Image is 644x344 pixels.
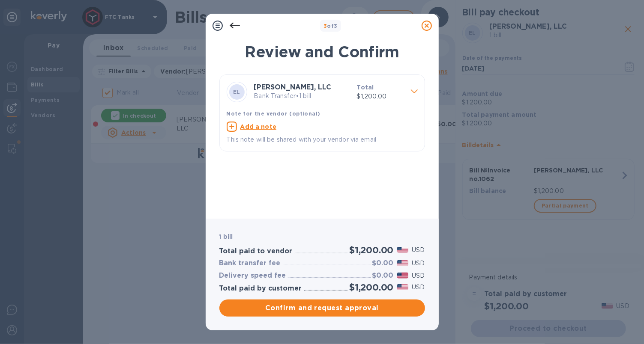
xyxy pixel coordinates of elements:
p: USD [412,246,425,255]
p: $1,200.00 [357,92,404,101]
p: This note will be shared with your vendor via email [227,135,418,144]
b: Note for the vendor (optional) [227,110,321,117]
button: Confirm and request approval [219,300,425,317]
h3: Total paid to vendor [219,247,293,255]
b: Total [357,84,374,91]
u: Add a note [240,123,277,130]
h3: $0.00 [372,272,394,280]
h3: Bank transfer fee [219,259,281,267]
h2: $1,200.00 [349,282,393,293]
h2: $1,200.00 [349,245,393,255]
h3: Delivery speed fee [219,272,286,280]
img: USD [397,273,409,279]
b: EL [233,89,240,95]
h3: Total paid by customer [219,285,302,293]
img: USD [397,260,409,266]
p: USD [412,259,425,268]
b: of 3 [323,23,338,29]
p: Bank Transfer • 1 bill [254,92,350,101]
h3: $0.00 [372,259,394,267]
p: USD [412,271,425,280]
h1: Review and Confirm [219,43,425,61]
span: 3 [323,23,327,29]
img: USD [397,284,409,290]
div: EL[PERSON_NAME], LLCBank Transfer•1 billTotal$1,200.00Note for the vendor (optional)Add a noteThi... [227,82,418,144]
img: USD [397,247,409,253]
p: USD [412,283,425,292]
b: [PERSON_NAME], LLC [254,83,332,91]
span: Confirm and request approval [226,303,418,313]
b: 1 bill [219,233,233,240]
